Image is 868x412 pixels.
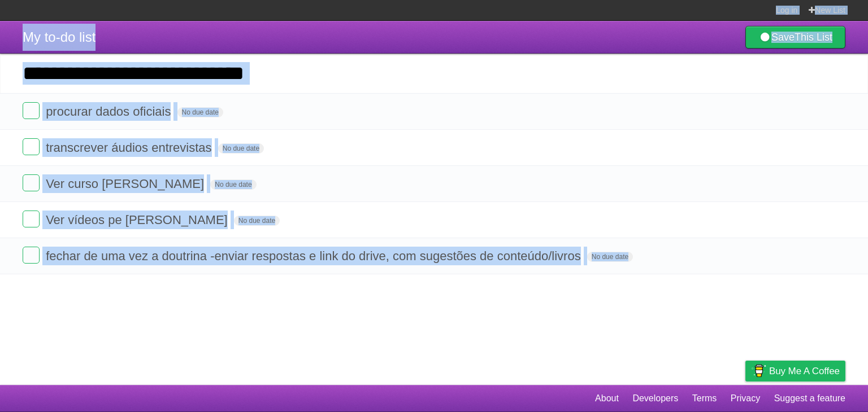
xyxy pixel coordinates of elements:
[795,32,832,43] b: This List
[774,388,845,409] a: Suggest a feature
[46,249,584,263] span: fechar de uma vez a doutrina -enviar respostas e link do drive, com sugestões de conteúdo/livros
[769,361,840,381] span: Buy me a coffee
[731,388,760,409] a: Privacy
[46,177,207,191] span: Ver curso [PERSON_NAME]
[23,138,40,155] label: Done
[745,361,845,382] a: Buy me a coffee
[177,107,223,117] span: No due date
[234,216,280,226] span: No due date
[210,179,256,190] span: No due date
[46,213,231,227] span: Ver vídeos pe [PERSON_NAME]
[46,104,173,119] span: procurar dados oficiais
[595,388,619,409] a: About
[218,143,264,154] span: No due date
[692,388,717,409] a: Terms
[632,388,678,409] a: Developers
[587,252,633,262] span: No due date
[23,29,96,45] span: My to-do list
[23,102,40,119] label: Done
[46,141,214,155] span: transcrever áudios entrevistas
[751,361,766,380] img: Buy me a coffee
[23,211,40,227] label: Done
[745,26,845,49] a: SaveThis List
[23,247,40,264] label: Done
[23,174,40,191] label: Done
